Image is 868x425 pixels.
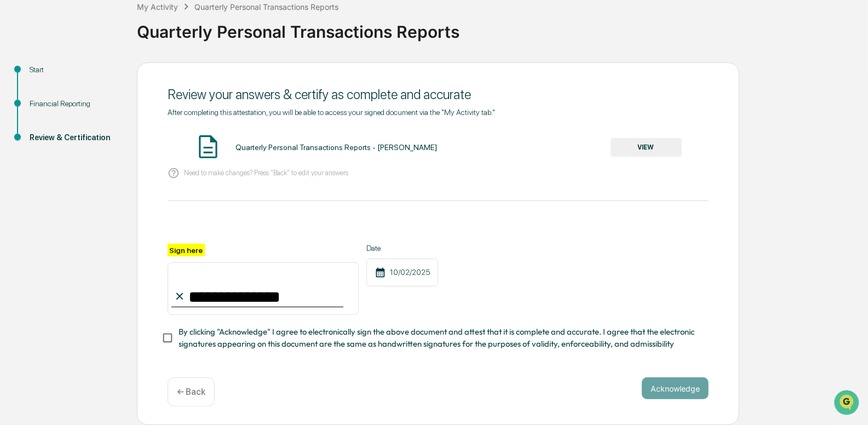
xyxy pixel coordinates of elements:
span: Preclearance [22,138,71,149]
button: Start new chat [186,87,199,100]
div: 10/02/2025 [366,259,438,286]
div: Quarterly Personal Transactions Reports [194,2,338,12]
span: After completing this attestation, you will be able to access your signed document via the "My Ac... [168,108,495,117]
div: Start new chat [37,84,180,95]
div: We're available if you need us! [37,95,139,104]
span: Data Lookup [22,159,69,170]
span: By clicking "Acknowledge" I agree to electronically sign the above document and attest that it is... [179,326,700,351]
div: Quarterly Personal Transactions Reports [137,13,863,42]
p: How can we help? [11,23,199,41]
div: Review & Certification [30,132,119,143]
p: Need to make changes? Press "Back" to edit your answers [184,169,348,177]
div: 🔎 [11,160,20,169]
img: 1746055101610-c473b297-6a78-478c-a979-82029cc54cd1 [11,84,31,104]
button: VIEW [611,138,682,157]
div: Financial Reporting [30,98,119,110]
label: Sign here [168,244,205,256]
div: Review your answers & certify as complete and accurate [168,87,709,102]
div: My Activity [137,2,178,12]
a: 🔎Data Lookup [7,154,73,174]
div: Start [30,64,119,76]
button: Acknowledge [642,377,709,399]
span: Pylon [109,186,133,194]
img: Document Icon [194,133,222,160]
div: 🗄️ [79,139,88,148]
label: Date [366,244,438,252]
a: 🖐️Preclearance [7,134,75,153]
span: Attestations [90,138,136,149]
a: Powered byPylon [77,185,133,194]
div: 🖐️ [11,139,20,148]
p: ← Back [177,387,205,397]
iframe: Open customer support [833,389,863,418]
div: Quarterly Personal Transactions Reports - [PERSON_NAME] [235,143,437,152]
a: 🗄️Attestations [75,134,140,153]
